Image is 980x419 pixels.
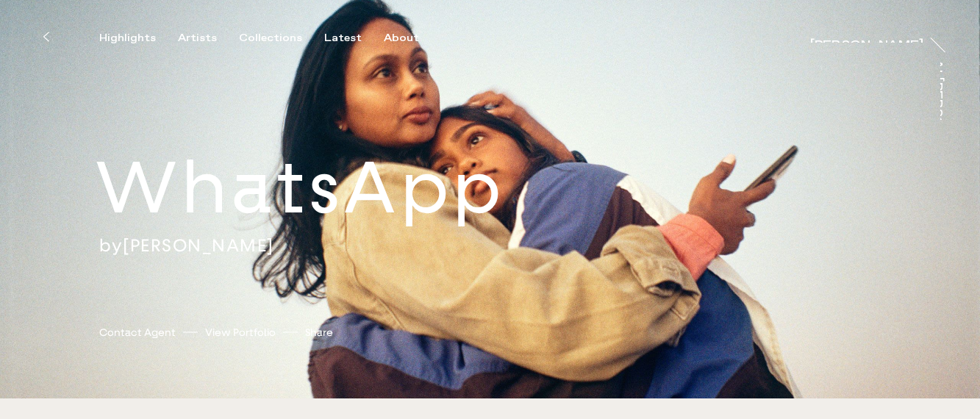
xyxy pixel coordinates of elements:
button: Latest [324,32,384,45]
button: Collections [239,32,324,45]
div: Artists [178,32,217,45]
button: Highlights [99,32,178,45]
a: [PERSON_NAME] [810,28,923,43]
span: by [99,234,123,256]
div: At [PERSON_NAME] [931,60,943,191]
button: Artists [178,32,239,45]
h2: WhatsApp [95,142,604,234]
button: Share [305,323,333,343]
div: Latest [324,32,362,45]
a: At [PERSON_NAME] [940,60,955,120]
div: About [384,32,419,45]
a: View Portfolio [205,325,276,340]
a: Contact Agent [99,325,176,340]
div: Highlights [99,32,156,45]
button: About [384,32,441,45]
a: [PERSON_NAME] [123,234,274,256]
div: Collections [239,32,302,45]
